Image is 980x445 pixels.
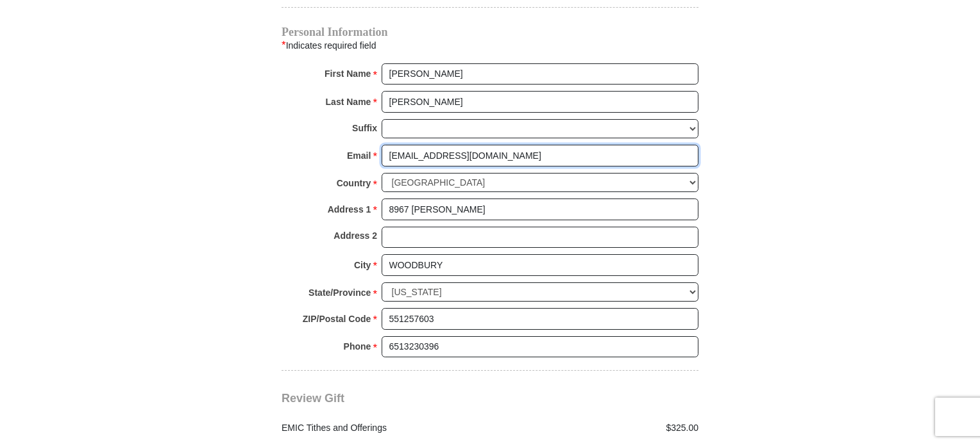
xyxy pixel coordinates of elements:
span: Review Gift [282,392,344,405]
strong: Address 1 [328,200,371,218]
div: Indicates required field [282,37,698,54]
strong: First Name [325,65,371,83]
strong: Last Name [326,93,371,111]
div: $325.00 [490,421,705,435]
strong: Country [337,174,371,192]
strong: Phone [344,337,371,355]
strong: Email [347,147,371,165]
div: EMIC Tithes and Offerings [275,421,491,435]
strong: State/Province [308,284,371,302]
strong: ZIP/Postal Code [303,310,371,328]
strong: Address 2 [334,227,377,245]
h4: Personal Information [282,27,698,37]
strong: City [354,256,371,274]
strong: Suffix [352,119,377,137]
